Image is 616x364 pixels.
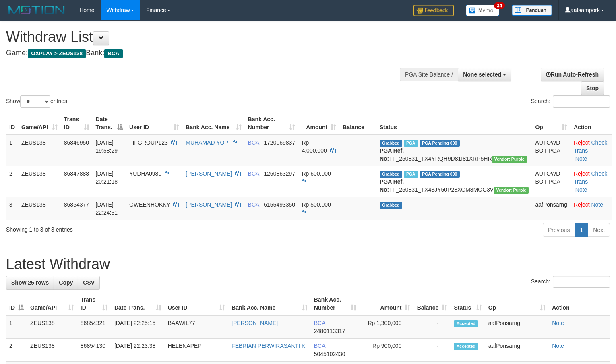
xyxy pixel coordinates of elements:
[413,292,451,315] th: Balance: activate to sort column ascending
[264,201,295,208] span: Copy 6155493350 to clipboard
[575,155,587,162] a: Note
[571,135,612,166] td: · ·
[248,201,259,208] span: BCA
[571,197,612,220] td: ·
[311,292,360,315] th: Bank Acc. Number: activate to sort column ascending
[404,171,418,178] span: Marked by aafnoeunsreypich
[549,292,610,315] th: Action
[93,112,126,135] th: Date Trans.: activate to sort column descending
[129,139,168,146] span: FIFGROUP123
[552,343,564,349] a: Note
[302,201,331,208] span: Rp 500.000
[182,112,244,135] th: Bank Acc. Name: activate to sort column ascending
[376,166,532,197] td: TF_250831_TX43JY50P28XGM8MOG3V
[413,5,454,16] img: Feedback.jpg
[129,170,161,177] span: YUDHA0980
[541,68,604,81] a: Run Auto-Refresh
[248,170,259,177] span: BCA
[571,112,612,135] th: Action
[454,320,478,327] span: Accepted
[451,292,485,315] th: Status: activate to sort column ascending
[6,95,67,108] label: Show entries
[6,222,251,234] div: Showing 1 to 3 of 3 entries
[574,201,590,208] a: Reject
[186,170,232,177] a: [PERSON_NAME]
[400,68,458,81] div: PGA Site Balance /
[27,292,77,315] th: Game/API: activate to sort column ascending
[380,202,402,209] span: Grabbed
[298,112,339,135] th: Amount: activate to sort column ascending
[165,292,228,315] th: User ID: activate to sort column ascending
[376,112,532,135] th: Status
[532,197,570,220] td: aafPonsarng
[512,5,552,16] img: panduan.png
[574,139,590,146] a: Reject
[165,315,228,339] td: BAAWIL77
[126,112,182,135] th: User ID: activate to sort column ascending
[494,187,529,194] span: Vendor URL: https://trx4.1velocity.biz
[532,135,570,166] td: AUTOWD-BOT-PGA
[343,139,373,147] div: - - -
[264,170,295,177] span: Copy 1260863297 to clipboard
[96,201,118,216] span: [DATE] 22:24:31
[575,223,588,237] a: 1
[6,197,18,220] td: 3
[6,49,403,57] h4: Game: Bank:
[575,186,587,193] a: Note
[228,292,311,315] th: Bank Acc. Name: activate to sort column ascending
[314,328,345,334] span: Copy 2480113317 to clipboard
[232,320,278,326] a: [PERSON_NAME]
[111,292,165,315] th: Date Trans.: activate to sort column ascending
[64,139,89,146] span: 86846950
[6,256,610,272] h1: Latest Withdraw
[6,276,54,290] a: Show 25 rows
[552,320,564,326] a: Note
[380,178,404,193] b: PGA Ref. No:
[420,171,460,178] span: PGA Pending
[581,81,604,95] a: Stop
[588,223,610,237] a: Next
[380,140,402,147] span: Grabbed
[463,71,501,78] span: None selected
[543,223,575,237] a: Previous
[413,339,451,362] td: -
[591,201,603,208] a: Note
[6,4,67,16] img: MOTION_logo.png
[111,315,165,339] td: [DATE] 22:25:15
[485,339,549,362] td: aafPonsarng
[360,339,413,362] td: Rp 900,000
[380,147,404,162] b: PGA Ref. No:
[404,140,418,147] span: Marked by aafnoeunsreypich
[264,139,295,146] span: Copy 1720069837 to clipboard
[380,171,402,178] span: Grabbed
[574,170,590,177] a: Reject
[59,279,73,286] span: Copy
[18,166,61,197] td: ZEUS138
[485,315,549,339] td: aafPonsarng
[6,166,18,197] td: 2
[360,315,413,339] td: Rp 1,300,000
[494,2,505,9] span: 34
[574,139,607,154] a: Check Trans
[165,339,228,362] td: HELENAPEP
[11,279,49,286] span: Show 25 rows
[83,279,95,286] span: CSV
[64,201,89,208] span: 86854377
[458,68,511,81] button: None selected
[6,292,27,315] th: ID: activate to sort column descending
[77,292,111,315] th: Trans ID: activate to sort column ascending
[314,351,345,357] span: Copy 5045102430 to clipboard
[302,139,327,154] span: Rp 4.000.000
[532,112,570,135] th: Op: activate to sort column ascending
[186,139,229,146] a: MUHAMAD YOPI
[571,166,612,197] td: · ·
[6,112,18,135] th: ID
[6,339,27,362] td: 2
[96,170,118,185] span: [DATE] 20:21:18
[18,197,61,220] td: ZEUS138
[339,112,376,135] th: Balance
[6,29,403,45] h1: Withdraw List
[343,201,373,209] div: - - -
[492,156,527,163] span: Vendor URL: https://trx4.1velocity.biz
[376,135,532,166] td: TF_250831_TX4YRQH9D81I81XRP5HR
